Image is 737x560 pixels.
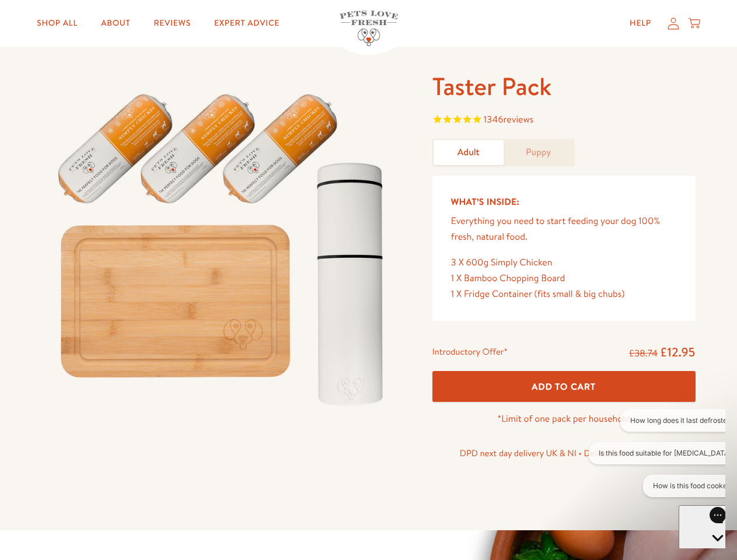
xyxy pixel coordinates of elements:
p: DPD next day delivery UK & NI • Delivered frozen fresh [432,446,696,461]
s: £38.74 [629,347,658,360]
a: Adult [434,140,504,165]
p: *Limit of one pack per household [432,411,696,427]
button: Add To Cart [432,371,696,402]
div: Introductory Offer* [432,344,508,362]
a: About [92,12,139,35]
span: reviews [503,113,533,126]
a: Expert Advice [205,12,289,35]
p: Everything you need to start feeding your dog 100% fresh, natural food. [451,213,677,245]
button: Is this food suitable for [MEDICAL_DATA]? [6,33,162,55]
div: 1 X Fridge Container (fits small & big chubs) [451,286,677,302]
a: Puppy [504,140,574,165]
a: Shop All [27,12,87,35]
button: How is this food cooked? [60,65,162,87]
span: Rated 4.8 out of 5 stars 1346 reviews [432,112,696,129]
span: Add To Cart [532,380,596,393]
iframe: Gorgias live chat messenger [679,505,725,548]
span: 1 X Bamboo Chopping Board [451,272,565,285]
img: Pets Love Fresh [340,10,398,46]
h5: What’s Inside: [451,194,677,209]
h1: Taster Pack [432,71,696,103]
span: 1346 reviews [484,113,533,126]
a: Reviews [144,12,200,35]
img: Taster Pack - Adult [42,71,404,418]
a: Help [620,12,661,35]
span: £12.95 [660,344,696,360]
div: 3 X 600g Simply Chicken [451,255,677,271]
iframe: Gorgias live chat conversation starters [583,409,725,508]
